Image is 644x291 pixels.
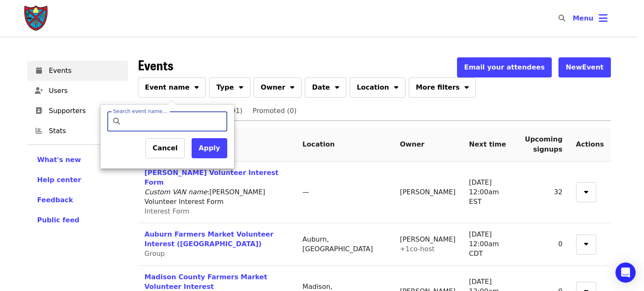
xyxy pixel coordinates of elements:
[113,109,167,114] label: Search event name…
[145,138,185,158] button: Cancel
[615,263,636,283] div: Open Intercom Messenger
[192,138,227,158] button: Apply
[125,111,224,131] input: Search event name…
[113,117,120,125] i: search icon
